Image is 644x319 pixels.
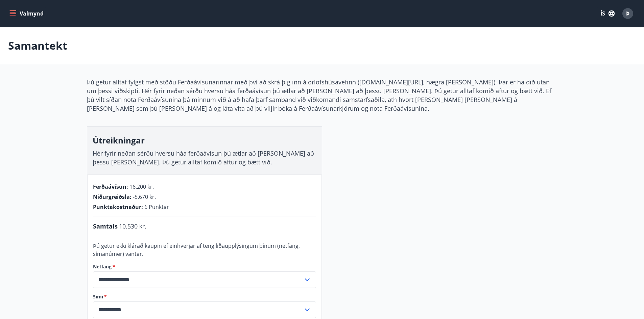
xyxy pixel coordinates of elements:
span: Hér fyrir neðan sérðu hversu háa ferðaávísun þú ætlar að [PERSON_NAME] að þessu [PERSON_NAME]. Þú... [93,149,314,166]
label: Netfang [93,263,316,270]
span: Niðurgreiðsla : [93,193,132,201]
span: 10.530 kr. [119,222,146,231]
span: Samtals [93,222,118,231]
label: Sími [93,293,316,300]
h3: Útreikningar [93,135,316,146]
button: menu [8,7,46,20]
span: 6 Punktar [144,203,169,211]
span: Þú getur ekki klárað kaupin ef einhverjar af tengiliðaupplýsingum þínum (netfang, símanúmer) vantar. [93,242,300,258]
p: Samantekt [8,38,67,53]
button: ÍS [597,7,618,20]
p: Þú getur alltaf fylgst með stöðu Ferðaávísunarinnar með því að skrá þig inn á orlofshúsavefinn ([... [87,78,557,113]
span: -5.670 kr. [133,193,156,201]
span: Punktakostnaður : [93,203,143,211]
span: 16.200 kr. [129,183,154,190]
span: Þ [626,10,629,17]
button: Þ [620,5,636,22]
span: Ferðaávísun : [93,183,128,190]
